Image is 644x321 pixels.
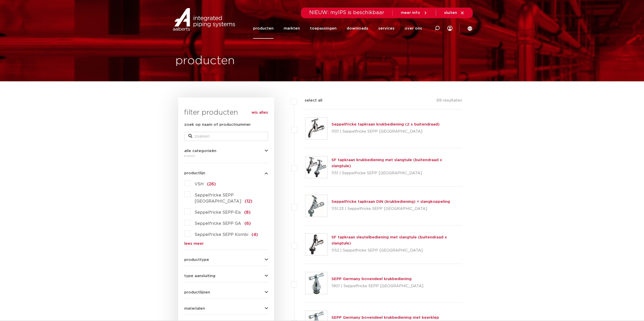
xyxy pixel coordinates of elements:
[331,235,447,245] a: SF tapkraan sleutelbediening met slangtule (buitendraad x slangtule)
[245,199,252,203] span: (12)
[195,193,241,203] span: Seppelfricke SEPP [GEOGRAPHIC_DATA]
[401,11,428,15] a: meer info
[378,18,394,39] a: services
[184,149,268,153] button: alle categorieën
[347,18,368,39] a: downloads
[207,182,216,186] span: (26)
[305,118,327,139] img: Thumbnail for Seppelfricke tapkraan krukbediening (2 x buitendraad)
[184,307,205,310] span: materialen
[184,153,268,159] div: kranen
[253,18,274,39] a: producten
[184,258,268,262] button: producttype
[195,182,204,186] span: VSH
[331,282,423,290] p: 1901 | Seppelfricke SEPP [GEOGRAPHIC_DATA]
[331,205,450,213] p: 1151.23 | Seppelfricke SEPP [GEOGRAPHIC_DATA]
[309,10,384,15] span: NIEUW: myIPS is beschikbaar
[297,97,322,104] label: select all
[305,234,327,255] img: Thumbnail for SF tapkraan sleutelbediening met slangtule (buitendraad x slangtule)
[184,171,205,175] span: productlijn
[331,246,462,255] p: 1152 | Seppelfricke SEPP [GEOGRAPHIC_DATA]
[252,233,258,237] span: (4)
[184,242,268,245] a: lees meer
[244,210,251,214] span: (8)
[184,122,251,128] label: zoek op naam of productnummer
[305,156,327,178] img: Thumbnail for SF tapkraan krukbediening met slangtule (buitendraad x slangtule)
[331,316,439,319] a: SEPP Germany bovendeel krukbediening met keerklep
[331,128,440,136] p: 1101 | Seppelfricke SEPP [GEOGRAPHIC_DATA]
[184,290,268,294] button: productlijnen
[195,233,248,237] span: Seppelfricke SEPP Kombi
[184,171,268,175] button: productlijn
[331,200,450,204] a: Seppelfricke tapkraan DIN (krukbediening) + slangkoppeling
[331,158,442,168] a: SF tapkraan krukbediening met slangtule (buitendraad x slangtule)
[184,274,268,278] button: type aansluiting
[305,195,327,217] img: Thumbnail for Seppelfricke tapkraan DIN (krukbediening) + slangkoppeling
[184,149,216,153] span: alle categorieën
[401,11,420,15] span: meer info
[305,272,327,294] img: Thumbnail for SEPP Germany bovendeel krukbediening
[184,258,209,262] span: producttype
[244,221,251,226] span: (6)
[184,307,268,310] button: materialen
[447,18,452,39] div: my IPS
[331,122,440,126] a: Seppelfricke tapkraan krukbediening (2 x buitendraad)
[175,53,235,69] h1: producten
[284,18,300,39] a: markten
[444,11,465,15] a: sluiten
[195,221,241,226] span: Seppelfricke SEPP GA
[405,18,422,39] a: over ons
[184,108,268,118] h3: filter producten
[184,132,268,141] input: zoeken
[184,274,215,278] span: type aansluiting
[437,97,462,105] p: 69 resultaten
[252,110,268,116] a: wis alles
[331,277,411,281] a: SEPP Germany bovendeel krukbediening
[195,210,241,214] span: Seppelfricke SEPP-Eis
[253,18,422,39] nav: Menu
[184,290,210,294] span: productlijnen
[331,169,462,177] p: 1151 | Seppelfricke SEPP [GEOGRAPHIC_DATA]
[444,11,457,15] span: sluiten
[310,18,337,39] a: toepassingen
